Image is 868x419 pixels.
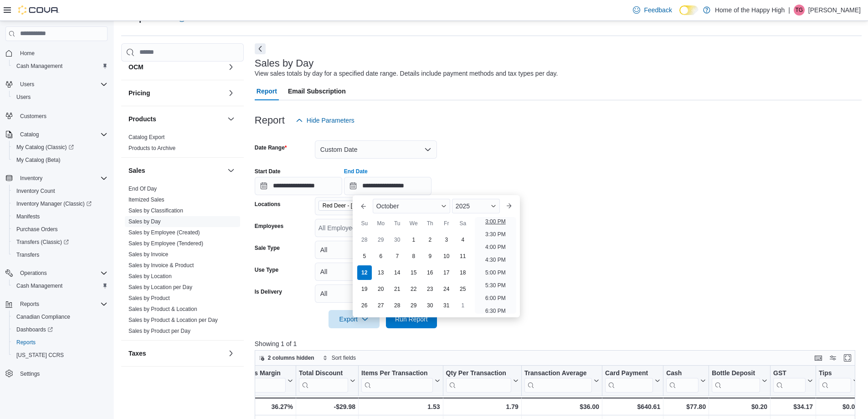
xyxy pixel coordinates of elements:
[13,224,108,235] span: Purchase Orders
[13,249,108,260] span: Transfers
[9,336,111,349] button: Reports
[292,111,358,129] button: Hide Parameters
[20,113,46,120] span: Customers
[16,110,108,121] span: Customers
[406,249,421,264] div: day-8
[5,43,108,404] nav: Complex example
[128,197,164,203] a: Itemized Sales
[423,282,437,296] div: day-23
[128,207,183,214] a: Sales by Classification
[357,216,372,231] div: Su
[307,116,354,125] span: Hide Parameters
[13,237,72,248] a: Transfers (Classic)
[482,229,509,240] li: 3:30 PM
[361,369,440,393] button: Items Per Transaction
[374,249,388,264] div: day-6
[128,196,164,203] span: Itemized Sales
[128,114,224,124] button: Products
[13,350,108,361] span: Washington CCRS
[773,369,813,393] button: GST
[439,216,454,231] div: Fr
[20,131,39,138] span: Catalog
[121,183,244,340] div: Sales
[446,369,511,393] div: Qty Per Transaction
[456,216,470,231] div: Sa
[128,295,170,301] a: Sales by Product
[20,50,35,57] span: Home
[16,144,74,151] span: My Catalog (Classic)
[356,199,371,213] button: Previous Month
[128,262,194,269] a: Sales by Invoice & Product
[268,354,314,362] span: 2 columns hidden
[121,132,244,157] div: Products
[482,242,509,253] li: 4:00 PM
[374,216,388,231] div: Mo
[357,249,372,264] div: day-5
[128,273,172,279] a: Sales by Location
[16,299,43,310] button: Reports
[439,298,454,313] div: day-31
[819,369,858,393] button: Tips
[128,114,156,124] h3: Products
[773,401,813,412] div: $34.17
[13,211,43,222] a: Manifests
[128,218,161,225] span: Sales by Day
[128,240,203,247] span: Sales by Employee (Tendered)
[128,186,157,192] a: End Of Day
[13,198,95,209] a: Inventory Manager (Classic)
[666,369,706,393] button: Cash
[255,339,862,348] p: Showing 1 of 1
[255,288,282,295] label: Is Delivery
[9,310,111,323] button: Canadian Compliance
[299,369,348,378] div: Total Discount
[9,323,111,336] a: Dashboards
[128,349,146,358] h3: Taxes
[288,82,346,100] span: Email Subscription
[605,369,653,378] div: Card Payment
[456,282,470,296] div: day-25
[20,269,47,277] span: Operations
[128,207,183,214] span: Sales by Classification
[315,285,437,303] button: All
[16,352,64,359] span: [US_STATE] CCRS
[482,305,509,316] li: 6:30 PM
[374,265,388,280] div: day-13
[16,129,42,140] button: Catalog
[128,349,224,358] button: Taxes
[255,43,266,54] button: Next
[239,369,293,393] button: Gross Margin
[423,216,437,231] div: Th
[128,251,168,258] a: Sales by Invoice
[13,324,108,335] span: Dashboards
[255,266,278,274] label: Use Type
[18,5,59,15] img: Cova
[361,369,433,393] div: Items Per Transaction
[796,5,803,16] span: TG
[406,265,421,280] div: day-15
[13,155,108,166] span: My Catalog (Beta)
[128,284,192,290] a: Sales by Location per Day
[13,249,43,260] a: Transfers
[255,69,558,78] div: View sales totals by day for a specified date range. Details include payment methods and tax type...
[239,401,293,412] div: 36.27%
[128,229,200,236] span: Sales by Employee (Created)
[629,1,675,19] a: Feedback
[376,202,399,210] span: October
[344,177,431,195] input: Press the down key to enter a popover containing a calendar. Press the escape key to close the po...
[226,165,236,176] button: Sales
[446,401,518,412] div: 1.79
[2,109,111,122] button: Customers
[712,369,760,378] div: Bottle Deposit
[20,81,34,88] span: Users
[16,368,43,379] a: Settings
[390,298,405,313] div: day-28
[666,369,699,393] div: Cash
[16,48,38,59] a: Home
[712,369,767,393] button: Bottle Deposit
[128,240,203,247] a: Sales by Employee (Tendered)
[439,249,454,264] div: day-10
[334,310,374,328] span: Export
[2,298,111,310] button: Reports
[439,282,454,296] div: day-24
